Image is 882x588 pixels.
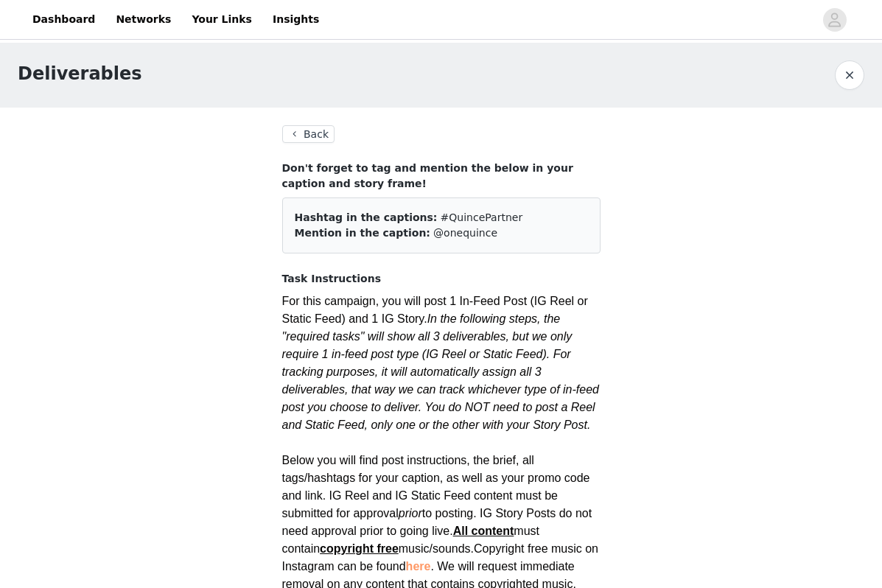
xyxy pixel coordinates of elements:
[107,3,180,36] a: Networks
[295,211,438,223] span: Hashtag in the captions:
[264,3,328,36] a: Insights
[183,3,261,36] a: Your Links
[282,161,601,192] h4: Don't forget to tag and mention the below in your caption and story frame!
[282,271,601,287] h4: Task Instructions
[320,542,399,555] strong: copyright free
[827,8,841,32] div: avatar
[406,560,431,573] a: here
[282,125,335,143] button: Back
[282,312,599,431] em: In the following steps, the "required tasks" will show all 3 deliverables, but we only require 1 ...
[24,3,104,36] a: Dashboard
[295,227,430,239] span: Mention in the caption:
[441,211,523,223] span: #QuincePartner
[282,295,599,431] span: For this campaign, you will post 1 In-Feed Post (IG Reel or Static Feed) and 1 IG Story.
[399,507,422,519] em: prior
[18,60,142,87] h1: Deliverables
[453,525,514,537] span: All content
[433,227,497,239] span: @onequince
